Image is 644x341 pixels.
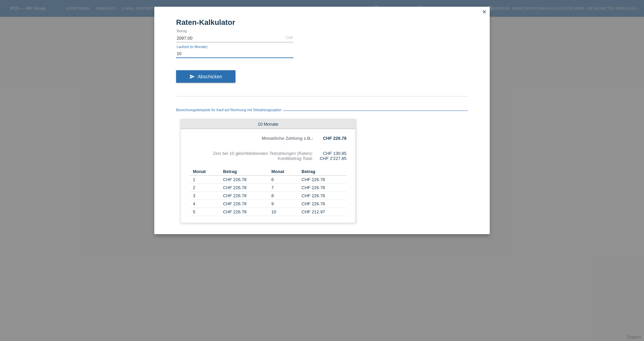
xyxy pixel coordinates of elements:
[190,184,223,192] td: 2
[223,176,268,184] td: CHF 226.78
[223,200,268,208] td: CHF 226.78
[223,168,268,176] th: Betrag
[190,192,223,200] td: 3
[223,192,268,200] td: CHF 226.78
[268,176,302,184] td: 6
[268,200,302,208] td: 9
[302,176,346,184] td: CHF 226.78
[268,192,302,200] td: 8
[302,208,346,216] td: CHF 212.97
[190,208,223,216] td: 5
[190,168,223,176] th: Monat
[313,151,346,156] div: CHF 130.85
[190,156,313,161] div: Kreditbetrag Total:
[190,200,223,208] td: 4
[268,184,302,192] td: 7
[480,8,489,16] a: close
[190,74,195,79] i: send
[262,136,313,141] b: Monatliche Zahlung z.B.:
[190,176,223,184] td: 1
[268,208,302,216] td: 10
[223,208,268,216] td: CHF 226.78
[302,192,346,200] td: CHF 226.78
[176,70,235,83] button: send Abschicken
[323,136,346,141] b: CHF 226.78
[223,184,268,192] td: CHF 226.78
[181,120,355,129] div: 10 Monate
[302,200,346,208] td: CHF 226.78
[176,18,468,27] h1: Raten-Kalkulator
[190,151,313,156] div: Zins bei 10 gleichbleibenden Teilzahlungen (Raten):
[198,74,222,79] span: Abschicken
[176,108,283,112] span: Berechnungsbeispiele für Kauf auf Rechnung mit Teilzahlungsoption
[286,36,293,40] div: CHF
[268,168,302,176] th: Monat
[302,184,346,192] td: CHF 226.78
[302,168,346,176] th: Betrag
[313,156,346,161] div: CHF 2'227.85
[482,9,487,14] i: close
